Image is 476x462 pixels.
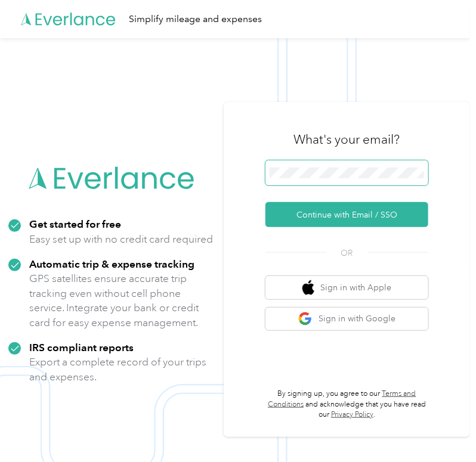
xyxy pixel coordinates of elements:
[294,131,400,148] h3: What's your email?
[265,308,428,331] button: google logoSign in with Google
[29,258,194,270] strong: Automatic trip & expense tracking
[29,218,121,230] strong: Get started for free
[29,341,134,354] strong: IRS compliant reports
[302,280,314,295] img: apple logo
[326,247,368,259] span: OR
[29,355,215,384] p: Export a complete record of your trips and expenses.
[29,271,215,330] p: GPS satellites ensure accurate trip tracking even without cell phone service. Integrate your bank...
[265,202,428,227] button: Continue with Email / SSO
[265,389,428,420] p: By signing up, you agree to our and acknowledge that you have read our .
[129,12,262,27] div: Simplify mileage and expenses
[331,410,373,419] a: Privacy Policy
[298,312,313,327] img: google logo
[265,276,428,299] button: apple logoSign in with Apple
[29,232,213,247] p: Easy set up with no credit card required
[268,389,416,409] a: Terms and Conditions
